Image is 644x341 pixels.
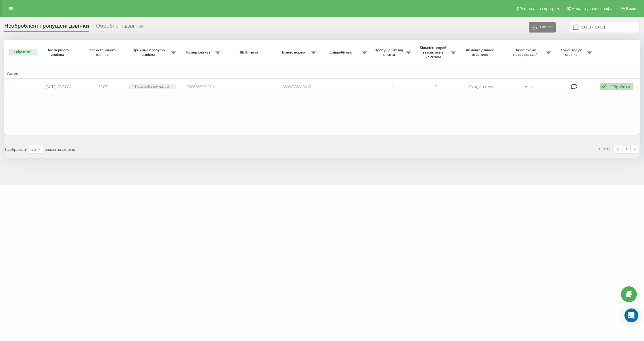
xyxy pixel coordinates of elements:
[187,84,211,89] a: 380678855021
[557,48,587,57] span: Коментар до дзвінка
[4,147,27,152] span: Відображати
[622,145,631,153] a: 1
[4,23,89,32] div: Необроблені пропущені дзвінки
[370,80,414,94] td: 1
[4,70,640,78] td: Вчора
[229,50,269,55] span: ПІБ Клієнта
[610,84,630,89] div: Обробити
[85,48,120,57] span: Час останнього дзвінка
[624,308,638,322] div: Open Intercom Messenger
[503,80,554,94] td: Main
[463,48,498,57] span: Як довго дзвінок втрачено
[459,80,503,94] td: 15 годин тому
[31,146,36,152] div: 25
[182,50,216,55] span: Номер клієнта
[598,146,611,152] div: 1 - 1 з 1
[626,6,636,11] span: Вихід
[128,84,176,89] div: Поза робочим часом
[529,22,556,33] button: Експорт
[373,48,406,57] span: Пропущених від клієнта
[9,49,37,56] button: Обрати всі
[417,45,451,59] span: Кількість спроб зв'язатись з клієнтом
[41,48,76,57] span: Час першого дзвінка
[128,48,171,57] span: Причина пропуску дзвінка
[283,84,307,89] a: 380675385133
[572,6,616,11] span: Налаштування профілю
[520,6,562,11] span: Реферальна програма
[322,50,362,55] span: Співробітник
[96,23,143,32] div: Оброблені дзвінки
[506,48,546,57] span: Назва схеми переадресації
[80,80,125,94] td: 23:07
[36,80,81,94] td: [DATE] 23:07:04
[45,147,76,152] span: рядків на сторінці
[277,50,311,55] span: Бізнес номер
[414,80,459,94] td: 3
